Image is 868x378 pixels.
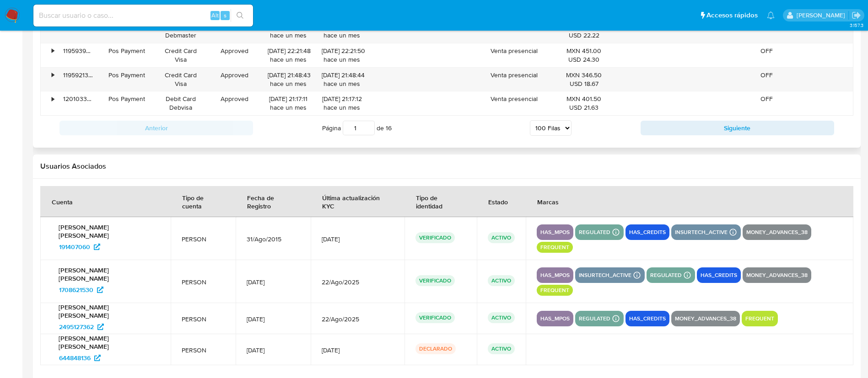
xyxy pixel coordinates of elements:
[211,11,219,20] span: Alt
[224,11,226,20] span: s
[797,11,848,20] p: alicia.aldreteperez@mercadolibre.com.mx
[40,162,853,171] h2: Usuarios Asociados
[767,11,775,19] a: Notificaciones
[231,9,249,22] button: search-icon
[852,11,861,20] a: Salir
[850,21,863,29] span: 3.157.3
[706,11,758,20] span: Accesos rápidos
[33,10,253,21] input: Buscar usuario o caso...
